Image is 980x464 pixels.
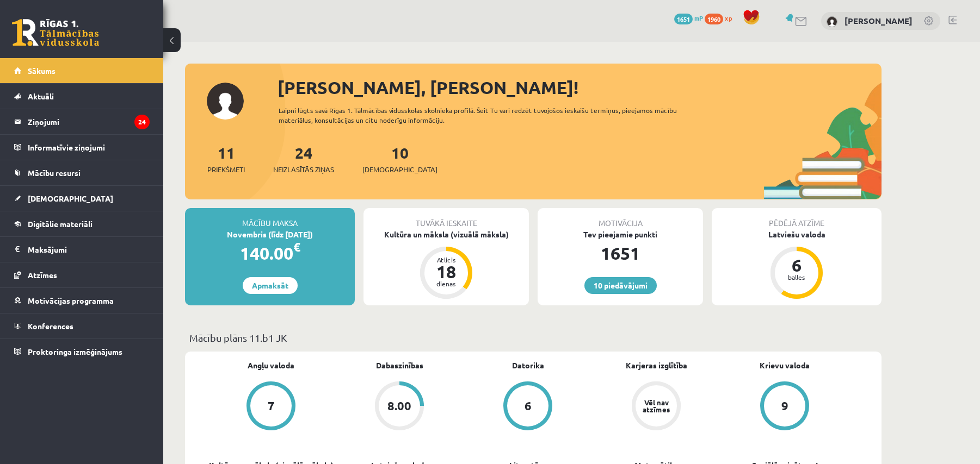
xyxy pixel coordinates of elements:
span: 1651 [674,14,693,24]
div: 6 [525,400,532,412]
a: 8.00 [335,381,464,432]
a: Sākums [14,58,150,83]
span: Digitālie materiāli [28,219,93,229]
div: 1651 [538,240,703,266]
a: Atzīmes [14,262,150,287]
span: Atzīmes [28,270,57,280]
a: 11Priekšmeti [207,143,245,175]
legend: Ziņojumi [28,109,150,134]
span: [DEMOGRAPHIC_DATA] [28,193,113,203]
a: 10 piedāvājumi [584,277,657,294]
div: dienas [430,280,463,287]
a: 9 [720,381,849,432]
a: Informatīvie ziņojumi [14,135,150,160]
div: Pēdējā atzīme [712,208,882,229]
span: Konferences [28,321,73,331]
a: Maksājumi [14,237,150,262]
a: Mācību resursi [14,160,150,185]
i: 24 [134,115,150,129]
a: Kultūra un māksla (vizuālā māksla) Atlicis 18 dienas [363,229,529,300]
a: Proktoringa izmēģinājums [14,339,150,364]
a: [DEMOGRAPHIC_DATA] [14,186,150,211]
div: Atlicis [430,256,463,263]
div: balles [780,274,813,280]
a: Motivācijas programma [14,288,150,313]
a: Ziņojumi24 [14,109,150,134]
div: Tuvākā ieskaite [363,208,529,229]
div: Latviešu valoda [712,229,882,240]
a: 1651 mP [674,14,703,22]
legend: Informatīvie ziņojumi [28,135,150,160]
div: Mācību maksa [185,208,355,229]
span: Mācību resursi [28,168,81,178]
a: 7 [207,381,335,432]
span: Sākums [28,66,56,76]
a: Dabaszinības [376,360,423,371]
span: Neizlasītās ziņas [273,164,334,175]
a: 6 [464,381,592,432]
div: 18 [430,263,463,280]
div: Vēl nav atzīmes [641,399,671,413]
span: mP [694,14,703,22]
span: [DEMOGRAPHIC_DATA] [362,164,437,175]
a: [PERSON_NAME] [845,15,913,26]
span: € [293,239,300,255]
span: Aktuāli [28,91,54,101]
div: [PERSON_NAME], [PERSON_NAME]! [278,74,882,101]
p: Mācību plāns 11.b1 JK [189,330,877,345]
img: Kristina Ishchenko [827,16,837,27]
a: Angļu valoda [248,360,294,371]
a: Konferences [14,313,150,338]
div: Novembris (līdz [DATE]) [185,229,355,240]
a: Rīgas 1. Tālmācības vidusskola [12,19,99,46]
a: Datorika [512,360,544,371]
div: Motivācija [538,208,703,229]
span: Proktoringa izmēģinājums [28,347,122,356]
div: 9 [781,400,788,412]
a: Digitālie materiāli [14,211,150,236]
a: Karjeras izglītība [626,360,687,371]
a: Krievu valoda [760,360,810,371]
a: Apmaksāt [243,277,298,294]
a: Latviešu valoda 6 balles [712,229,882,300]
div: Tev pieejamie punkti [538,229,703,240]
a: Aktuāli [14,84,150,109]
div: 140.00 [185,240,355,266]
span: 1960 [705,14,723,24]
div: 7 [268,400,275,412]
span: Priekšmeti [207,164,245,175]
div: 6 [780,256,813,274]
a: 24Neizlasītās ziņas [273,143,334,175]
div: 8.00 [387,400,411,412]
span: xp [725,14,732,22]
div: Laipni lūgts savā Rīgas 1. Tālmācības vidusskolas skolnieka profilā. Šeit Tu vari redzēt tuvojošo... [279,105,697,125]
span: Motivācijas programma [28,296,114,305]
a: Vēl nav atzīmes [592,381,720,432]
a: 1960 xp [705,14,737,22]
legend: Maksājumi [28,237,150,262]
a: 10[DEMOGRAPHIC_DATA] [362,143,437,175]
div: Kultūra un māksla (vizuālā māksla) [363,229,529,240]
